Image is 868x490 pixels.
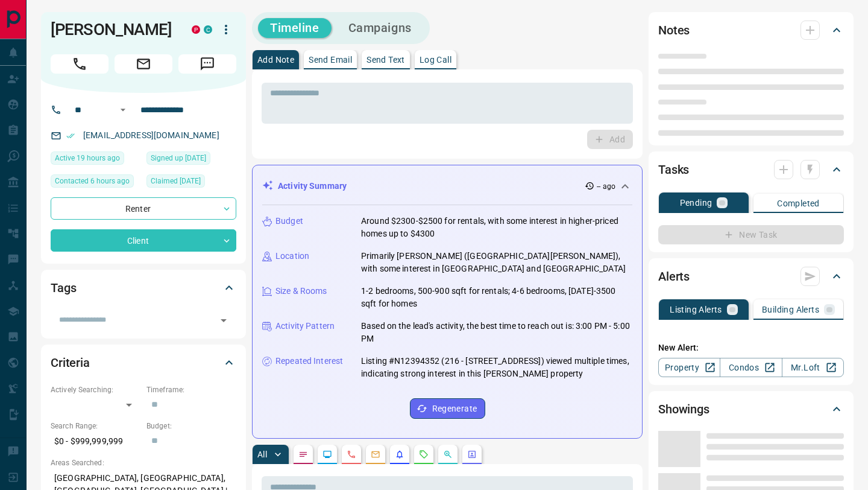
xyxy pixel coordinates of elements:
[51,197,236,220] div: Renter
[658,262,844,291] div: Alerts
[309,56,352,64] p: Send Email
[51,229,236,252] div: Client
[257,450,267,459] p: All
[275,285,327,297] p: Size & Rooms
[146,174,236,191] div: Fri Sep 01 2023
[192,25,200,34] div: property.ca
[51,421,140,431] p: Search Range:
[278,180,347,192] p: Activity Summary
[116,103,130,117] button: Open
[443,450,453,459] svg: Opportunities
[410,398,485,419] button: Regenerate
[395,450,404,459] svg: Listing Alerts
[658,160,689,179] h2: Tasks
[146,421,236,431] p: Budget:
[55,175,130,187] span: Contacted 6 hours ago
[658,16,844,45] div: Notes
[336,18,424,38] button: Campaigns
[658,21,690,40] h2: Notes
[777,199,820,208] p: Completed
[658,155,844,184] div: Tasks
[275,320,335,332] p: Activity Pattern
[51,54,108,74] span: Call
[178,54,236,74] span: Message
[55,152,120,164] span: Active 19 hours ago
[204,25,212,34] div: condos.ca
[366,56,405,64] p: Send Text
[275,250,309,262] p: Location
[83,130,219,140] a: [EMAIL_ADDRESS][DOMAIN_NAME]
[51,457,236,468] p: Areas Searched:
[658,395,844,424] div: Showings
[51,353,90,372] h2: Criteria
[420,56,451,64] p: Log Call
[680,199,712,207] p: Pending
[275,215,303,227] p: Budget
[151,175,201,187] span: Claimed [DATE]
[151,152,206,164] span: Signed up [DATE]
[371,450,380,459] svg: Emails
[51,278,76,297] h2: Tags
[51,431,140,451] p: $0 - $999,999,999
[782,358,844,377] a: Mr.Loft
[361,250,632,275] p: Primarily [PERSON_NAME] ([GEOGRAPHIC_DATA][PERSON_NAME]), with some interest in [GEOGRAPHIC_DATA]...
[361,285,632,310] p: 1-2 bedrooms, 500-900 sqft for rentals; 4-6 bedrooms, [DATE]-3500 sqft for homes
[658,399,709,419] h2: Showings
[262,175,632,197] div: Activity Summary-- ago
[658,267,690,286] h2: Alerts
[51,273,236,302] div: Tags
[51,174,140,191] div: Sat Sep 13 2025
[597,181,615,192] p: -- ago
[146,384,236,395] p: Timeframe:
[467,450,477,459] svg: Agent Actions
[322,450,332,459] svg: Lead Browsing Activity
[215,312,232,329] button: Open
[361,355,632,380] p: Listing #N12394352 (216 - [STREET_ADDRESS]) viewed multiple times, indicating strong interest in ...
[275,355,343,367] p: Repeated Interest
[66,132,75,140] svg: Email Verified
[670,305,722,314] p: Listing Alerts
[658,358,720,377] a: Property
[146,151,236,168] div: Sat Oct 16 2021
[720,358,782,377] a: Condos
[298,450,308,459] svg: Notes
[51,20,174,39] h1: [PERSON_NAME]
[51,151,140,168] div: Fri Sep 12 2025
[51,348,236,377] div: Criteria
[361,320,632,345] p: Based on the lead's activity, the best time to reach out is: 3:00 PM - 5:00 PM
[115,54,172,74] span: Email
[347,450,356,459] svg: Calls
[361,215,632,240] p: Around $2300-$2500 for rentals, with some interest in higher-priced homes up to $4300
[258,18,332,38] button: Timeline
[762,305,819,314] p: Building Alerts
[257,56,294,64] p: Add Note
[419,450,429,459] svg: Requests
[658,342,844,354] p: New Alert:
[51,384,140,395] p: Actively Searching:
